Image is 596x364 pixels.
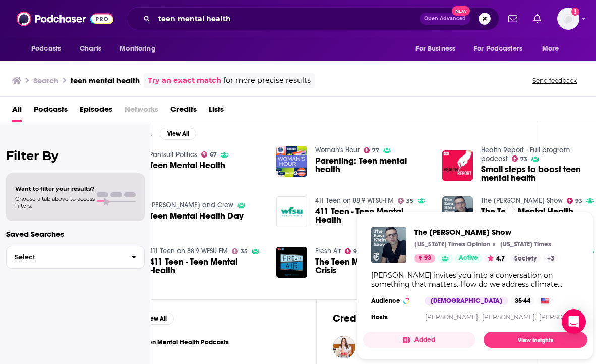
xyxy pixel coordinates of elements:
[154,11,420,27] input: Search podcasts, credits, & more...
[149,161,225,170] a: Teen Mental Health
[557,8,579,30] button: Show profile menu
[543,254,558,263] a: +3
[459,253,478,264] span: Active
[498,240,551,248] a: New York Times[US_STATE] Times
[149,247,228,255] a: 411 Teen on 88.9 WFSU-FM
[315,196,394,205] a: 411 Teen on 88.9 WFSU-FM
[276,247,307,278] img: The Teen Mental Health Crisis
[333,312,367,325] h2: Credits
[6,148,145,163] h2: Filter By
[442,196,473,227] img: The Teen Mental Health Crisis, Part 1
[160,128,196,140] button: View All
[149,201,233,210] a: Karl and Crew
[201,151,217,158] a: 67
[12,101,22,122] span: All
[149,150,197,159] a: Pantsuit Politics
[424,253,431,264] span: 93
[504,10,521,27] a: Show notifications dropdown
[425,313,480,321] a: [PERSON_NAME],
[276,146,307,177] img: Parenting: Teen mental health
[112,39,168,59] button: open menu
[315,247,341,255] a: Fresh Air
[406,199,413,203] span: 35
[414,227,558,237] a: The Ezra Klein Show
[481,146,570,163] a: Health Report - Full program podcast
[539,313,592,321] a: [PERSON_NAME]
[414,254,435,263] a: 93
[17,9,113,28] img: Podchaser - Follow, Share and Rate Podcasts
[474,42,522,56] span: For Podcasters
[71,76,140,85] h3: teen mental health
[567,198,583,204] a: 93
[484,332,587,348] a: View Insights
[485,254,508,263] button: 4.7
[345,248,361,254] a: 90
[315,157,430,174] span: Parenting: Teen mental health
[562,309,586,334] div: Open Intercom Messenger
[315,207,430,224] span: 411 Teen - Teen Mental Health
[571,8,579,16] svg: Add a profile image
[148,75,221,86] a: Try an exact match
[6,246,145,269] button: Select
[127,7,499,30] div: Search podcasts, credits, & more...
[80,101,112,122] a: Episodes
[210,152,217,157] span: 67
[371,271,579,289] div: [PERSON_NAME] invites you into a conversation on something that matters. How do we address climat...
[209,101,224,122] a: Lists
[333,336,355,358] img: Sadie Sutton
[415,42,455,56] span: For Business
[414,240,490,248] p: [US_STATE] Times Opinion
[511,297,534,305] div: 35-44
[223,75,311,86] span: for more precise results
[232,248,248,254] a: 35
[452,6,470,16] span: New
[398,198,414,204] a: 35
[141,337,229,348] a: Teen Mental Health Podcasts
[529,76,580,85] button: Send feedback
[442,150,473,181] img: Small steps to boost teen mental health
[33,76,58,85] h3: Search
[110,127,196,140] a: EpisodesView All
[575,199,582,203] span: 93
[34,101,68,122] a: Podcasts
[371,227,406,263] a: The Ezra Klein Show
[372,148,379,153] span: 77
[333,331,522,363] button: Sadie SuttonSadie Sutton
[371,297,416,305] h3: Audience
[535,39,572,59] button: open menu
[542,42,559,56] span: More
[481,165,596,182] a: Small steps to boost teen mental health
[241,249,248,254] span: 35
[276,196,307,227] img: 411 Teen - Teen Mental Health
[315,257,430,275] span: The Teen Mental Health Crisis
[315,146,360,154] a: Woman's Hour
[6,229,145,239] p: Saved Searches
[138,313,174,325] button: View All
[414,227,558,237] span: The [PERSON_NAME] Show
[170,101,197,122] span: Credits
[24,39,74,59] button: open menu
[482,313,537,321] a: [PERSON_NAME],
[149,212,244,220] a: Teen Mental Health Day
[512,155,528,162] a: 73
[425,297,508,305] div: [DEMOGRAPHIC_DATA]
[15,185,95,192] span: Want to filter your results?
[31,42,61,56] span: Podcasts
[73,39,107,59] a: Charts
[557,8,579,30] span: Logged in as LBPublicity2
[7,254,123,261] span: Select
[557,8,579,30] img: User Profile
[125,101,158,122] span: Networks
[510,254,541,263] a: Society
